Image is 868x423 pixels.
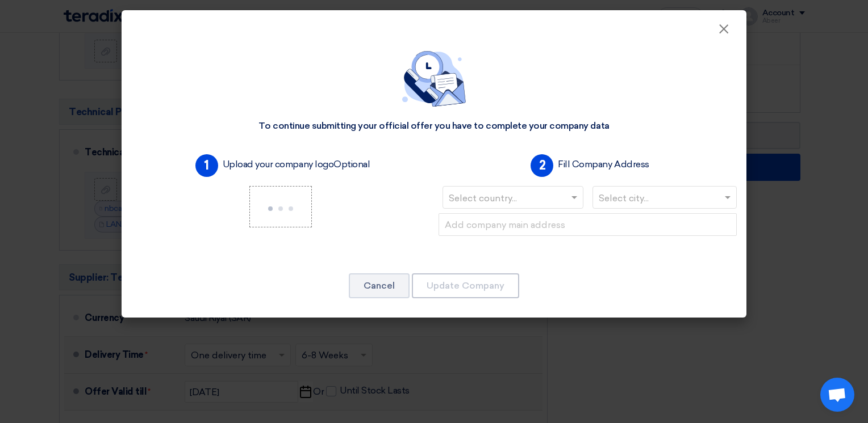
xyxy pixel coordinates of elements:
button: Update Company [412,273,519,298]
button: Close [709,18,738,41]
span: 1 [195,154,218,177]
a: Open chat [820,378,854,412]
label: Upload your company logo [223,158,370,171]
span: Optional [333,159,370,170]
label: Fill Company Address [558,158,649,171]
div: To continue submitting your official offer you have to complete your company data [258,120,609,132]
input: Add company main address [439,213,737,236]
button: Cancel [349,273,410,298]
span: 2 [531,154,553,177]
img: empty_state_contact.svg [402,51,466,107]
span: × [718,20,729,43]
